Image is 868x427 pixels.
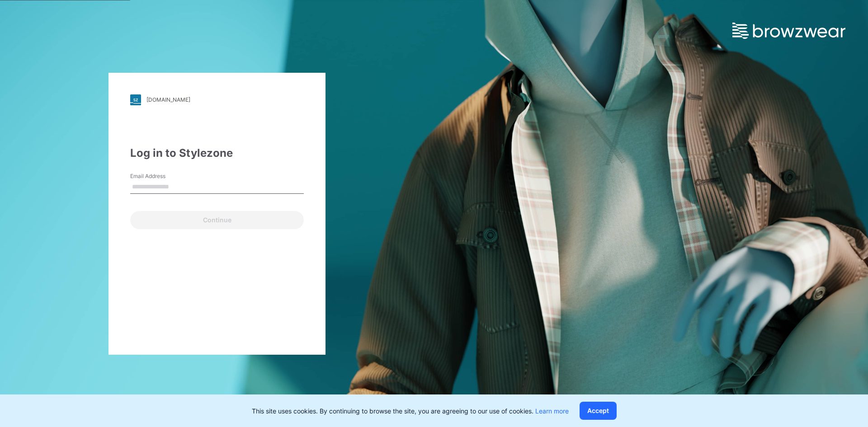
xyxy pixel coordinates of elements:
img: stylezone-logo.562084cfcfab977791bfbf7441f1a819.svg [130,94,141,105]
div: [DOMAIN_NAME] [146,96,190,103]
a: [DOMAIN_NAME] [130,94,304,105]
p: This site uses cookies. By continuing to browse the site, you are agreeing to our use of cookies. [252,406,569,416]
label: Email Address [130,172,193,180]
div: Log in to Stylezone [130,145,304,161]
img: browzwear-logo.e42bd6dac1945053ebaf764b6aa21510.svg [732,23,845,39]
a: Learn more [535,407,569,415]
button: Accept [580,402,617,420]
